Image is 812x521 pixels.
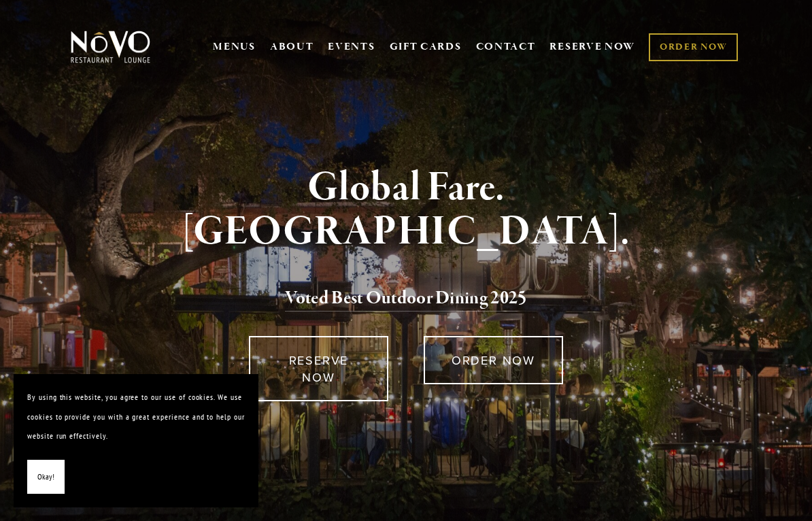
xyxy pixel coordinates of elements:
a: GIFT CARDS [390,34,462,60]
a: RESERVE NOW [249,336,389,401]
h2: 5 [88,284,724,313]
section: Cookie banner [14,374,258,507]
a: MENUS [213,40,256,54]
a: EVENTS [328,40,375,54]
strong: Global Fare. [GEOGRAPHIC_DATA]. [182,162,630,258]
a: CONTACT [476,34,536,60]
img: Novo Restaurant &amp; Lounge [68,30,153,64]
a: ORDER NOW [424,336,564,384]
a: RESERVE NOW [549,34,635,60]
a: ORDER NOW [649,33,738,61]
a: Voted Best Outdoor Dining 202 [285,286,518,312]
button: Okay! [27,460,65,494]
span: Okay! [37,467,54,487]
a: ABOUT [270,40,314,54]
p: By using this website, you agree to our use of cookies. We use cookies to provide you with a grea... [27,388,245,446]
